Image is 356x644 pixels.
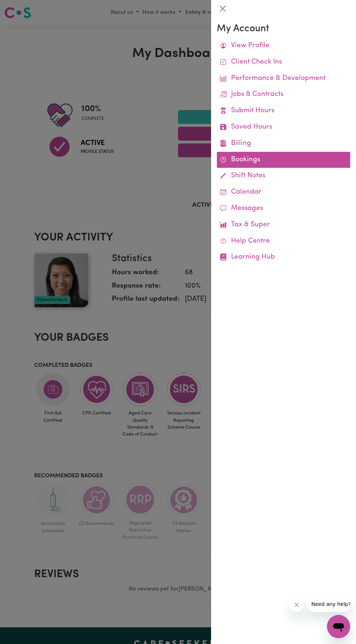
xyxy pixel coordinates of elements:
[4,5,44,11] span: Need any help?
[307,596,350,612] iframe: Message from company
[217,54,350,70] a: Client Check Ins
[217,201,350,217] a: Messages
[217,217,350,233] a: Tax & Super
[217,135,350,152] a: Billing
[217,3,228,15] button: Close
[217,152,350,168] a: Bookings
[217,119,350,135] a: Saved Hours
[290,598,304,612] iframe: Close message
[327,615,350,638] iframe: Button to launch messaging window
[217,233,350,250] a: Help Centre
[217,38,350,54] a: View Profile
[217,23,350,35] h3: My Account
[217,184,350,201] a: Calendar
[217,70,350,87] a: Performance & Development
[217,86,350,103] a: Jobs & Contracts
[217,168,350,184] a: Shift Notes
[217,103,350,119] a: Submit Hours
[217,249,350,266] a: Learning Hub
